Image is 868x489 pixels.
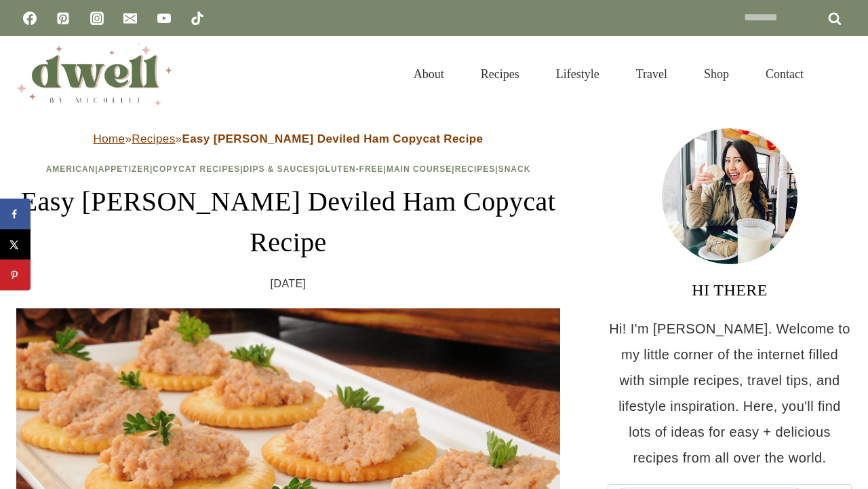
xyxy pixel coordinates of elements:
[387,164,452,174] a: Main Course
[462,50,538,98] a: Recipes
[498,164,531,174] a: Snack
[94,132,484,145] span: » »
[395,50,462,98] a: About
[16,43,172,105] img: DWELL by michelle
[243,164,315,174] a: Dips & Sauces
[83,5,111,32] a: Instagram
[538,50,618,98] a: Lifestyle
[117,5,144,32] a: Email
[608,278,852,302] h3: HI THERE
[618,50,686,98] a: Travel
[395,50,822,98] nav: Primary Navigation
[271,274,307,294] time: [DATE]
[608,316,852,471] p: Hi! I'm [PERSON_NAME]. Welcome to my little corner of the internet filled with simple recipes, tr...
[46,164,531,174] span: | | | | | | |
[153,164,240,174] a: Copycat Recipes
[829,62,852,86] button: View Search Form
[16,5,43,32] a: Facebook
[455,164,496,174] a: Recipes
[94,132,125,145] a: Home
[182,132,483,145] strong: Easy [PERSON_NAME] Deviled Ham Copycat Recipe
[46,164,96,174] a: American
[16,181,560,263] h1: Easy [PERSON_NAME] Deviled Ham Copycat Recipe
[686,50,747,98] a: Shop
[50,5,77,32] a: Pinterest
[184,5,211,32] a: TikTok
[151,5,178,32] a: YouTube
[747,50,822,98] a: Contact
[318,164,383,174] a: Gluten-Free
[98,164,150,174] a: Appetizer
[132,132,175,145] a: Recipes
